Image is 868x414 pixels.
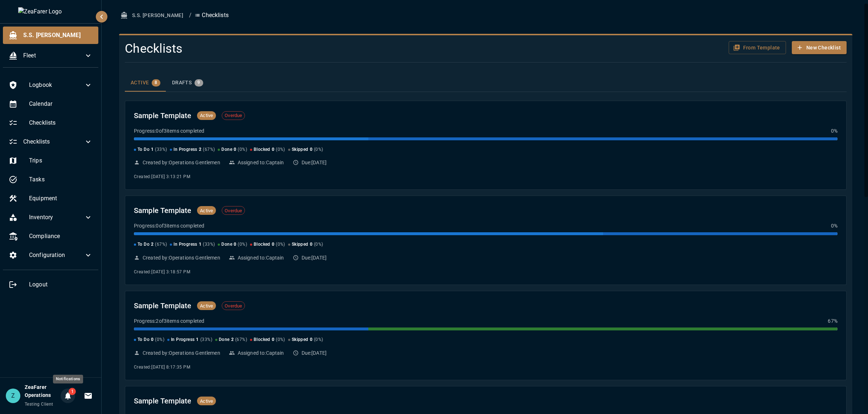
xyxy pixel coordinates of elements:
[292,336,308,343] span: Skipped
[310,146,312,153] span: 0
[231,336,234,343] span: 2
[314,146,323,153] span: ( 0 %)
[238,146,247,153] span: ( 0 %)
[138,146,150,153] span: To Do
[151,146,153,153] span: 1
[25,402,53,407] span: Testing Client
[6,389,20,403] div: Z
[29,118,93,127] span: Checklists
[310,241,312,248] span: 0
[134,127,204,134] p: Progress: 0 of 3 items completed
[203,241,215,248] span: ( 33 %)
[234,241,236,248] span: 0
[254,336,270,343] span: Blocked
[276,241,285,248] span: ( 0 %)
[302,159,327,166] p: Due: [DATE]
[151,241,153,248] span: 2
[29,175,93,184] span: Tasks
[3,152,98,169] div: Trips
[3,47,98,64] div: Fleet
[3,209,98,226] div: Inventory
[29,194,93,203] span: Equipment
[155,241,167,248] span: ( 67 %)
[143,159,220,166] p: Created by: Operations Gentlemen
[238,159,284,166] p: Assigned to: Captain
[53,375,83,384] div: Notifications
[292,146,308,153] span: Skipped
[197,207,216,214] span: Active
[3,228,98,245] div: Compliance
[831,222,838,229] p: 0 %
[81,389,95,403] button: Invitations
[61,389,75,403] button: Notifications
[199,241,201,248] span: 1
[143,349,220,357] p: Created by: Operations Gentlemen
[197,302,216,310] span: Active
[29,213,84,222] span: Inventory
[29,81,84,89] span: Logbook
[151,336,153,343] span: 0
[125,41,604,56] h4: Checklists
[23,51,84,60] span: Fleet
[199,146,201,153] span: 2
[221,241,232,248] span: Done
[3,95,98,113] div: Calendar
[29,156,93,165] span: Trips
[29,251,84,260] span: Configuration
[254,241,270,248] span: Blocked
[173,241,197,248] span: In Progress
[195,80,203,85] span: 9
[828,317,837,325] p: 67 %
[134,395,191,407] h2: Sample Template
[292,241,308,248] span: Skipped
[238,254,284,261] p: Assigned to: Captain
[173,146,197,153] span: In Progress
[134,365,190,370] span: Created: [DATE] 8:17:35 PM
[29,232,93,241] span: Compliance
[119,9,186,22] button: S.S. [PERSON_NAME]
[171,336,195,343] span: In Progress
[3,246,98,264] div: Configuration
[155,146,167,153] span: ( 33 %)
[729,41,786,55] button: From Template
[254,146,270,153] span: Blocked
[69,388,76,395] span: 1
[203,146,215,153] span: ( 67 %)
[18,7,83,16] img: ZeaFarer Logo
[238,241,247,248] span: ( 0 %)
[221,146,232,153] span: Done
[792,41,847,55] button: New Checklist
[138,241,150,248] span: To Do
[222,302,245,310] span: Overdue
[134,174,190,179] span: Created: [DATE] 3:13:21 PM
[222,207,245,214] span: Overdue
[138,336,150,343] span: To Do
[125,74,847,92] div: checklist tabs
[134,110,191,121] h2: Sample Template
[143,254,220,261] p: Created by: Operations Gentlemen
[3,171,98,188] div: Tasks
[314,336,323,343] span: ( 0 %)
[310,336,312,343] span: 0
[134,269,190,274] span: Created: [DATE] 3:18:57 PM
[272,336,274,343] span: 0
[302,349,327,357] p: Due: [DATE]
[235,336,247,343] span: ( 67 %)
[197,398,216,405] span: Active
[196,336,198,343] span: 1
[3,27,98,44] div: S.S. [PERSON_NAME]
[197,112,216,119] span: Active
[23,137,84,146] span: Checklists
[276,336,285,343] span: ( 0 %)
[3,76,98,94] div: Logbook
[23,31,93,40] span: S.S. [PERSON_NAME]
[234,146,236,153] span: 0
[172,79,203,87] div: Drafts
[134,205,191,216] h2: Sample Template
[29,280,93,289] span: Logout
[3,190,98,207] div: Equipment
[131,79,160,87] div: Active
[272,146,274,153] span: 0
[314,241,323,248] span: ( 0 %)
[134,300,191,311] h2: Sample Template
